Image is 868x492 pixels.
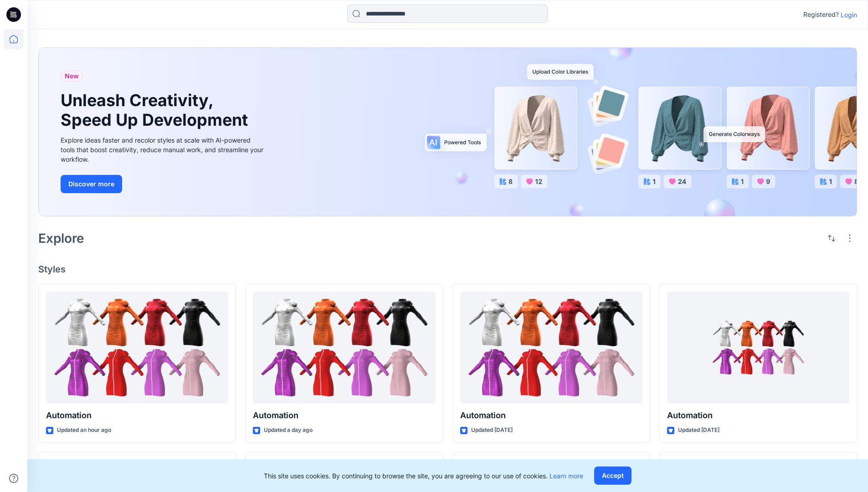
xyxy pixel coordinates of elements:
[667,409,849,422] p: Automation
[667,292,849,404] a: Automation
[61,175,122,193] button: Discover more
[46,409,228,422] p: Automation
[253,292,435,404] a: Automation
[264,425,313,435] p: Updated a day ago
[471,425,513,435] p: Updated [DATE]
[550,472,583,480] a: Learn more
[65,71,79,82] span: New
[678,425,719,435] p: Updated [DATE]
[38,231,84,246] h2: Explore
[264,471,583,481] p: This site uses cookies. By continuing to browse the site, you are agreeing to our use of cookies.
[46,292,228,404] a: Automation
[61,175,266,193] a: Discover more
[61,135,266,164] div: Explore ideas faster and recolor styles at scale with AI-powered tools that boost creativity, red...
[57,425,111,435] p: Updated an hour ago
[460,292,642,404] a: Automation
[38,264,857,275] h4: Styles
[460,409,642,422] p: Automation
[594,466,632,485] button: Accept
[253,409,435,422] p: Automation
[841,10,857,20] p: Login
[803,9,839,20] p: Registered?
[61,91,252,130] h1: Unleash Creativity, Speed Up Development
